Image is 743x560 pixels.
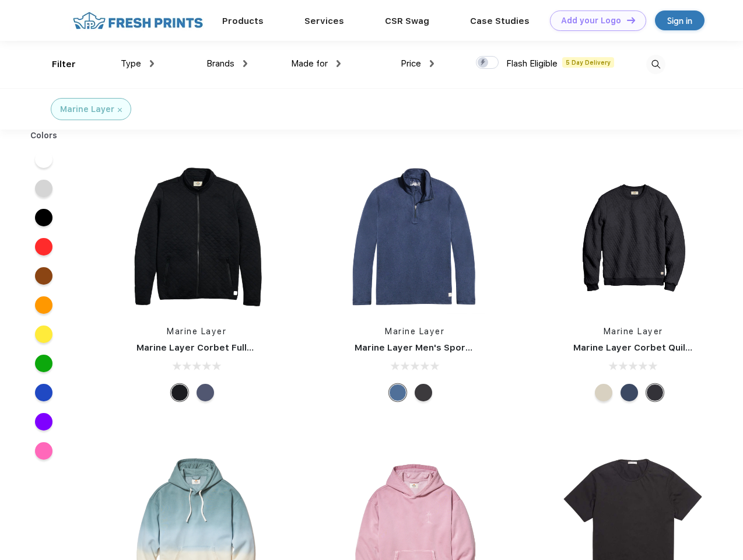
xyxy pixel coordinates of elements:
img: func=resize&h=266 [556,159,711,314]
a: Products [222,16,264,26]
div: Charcoal [415,384,432,401]
img: func=resize&h=266 [119,159,274,314]
span: Price [401,58,421,69]
div: Deep Denim [389,384,406,401]
div: Add your Logo [561,16,621,26]
a: CSR Swag [385,16,429,26]
span: Type [121,58,141,69]
img: dropdown.png [243,60,247,67]
img: filter_cancel.svg [118,108,122,112]
img: dropdown.png [337,60,341,67]
span: 5 Day Delivery [562,57,614,68]
span: Brands [206,58,234,69]
div: Oat Heather [595,384,612,401]
div: Sign in [667,14,692,27]
a: Marine Layer Corbet Full-Zip Jacket [136,342,298,353]
a: Sign in [655,10,705,30]
div: Charcoal [646,384,664,401]
div: Filter [52,58,76,71]
img: dropdown.png [150,60,154,67]
span: Flash Eligible [506,58,558,69]
div: Marine Layer [60,103,114,116]
a: Services [304,16,344,26]
a: Marine Layer Men's Sport Quarter Zip [355,342,524,353]
img: desktop_search.svg [646,55,665,74]
div: Navy Heather [621,384,638,401]
img: dropdown.png [430,60,434,67]
a: Marine Layer [385,327,444,336]
img: func=resize&h=266 [337,159,492,314]
div: Black [171,384,188,401]
div: Colors [22,129,66,142]
span: Made for [291,58,328,69]
div: Navy [197,384,214,401]
img: DT [627,17,635,23]
img: fo%20logo%202.webp [69,10,206,31]
a: Marine Layer [167,327,226,336]
a: Marine Layer [604,327,663,336]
